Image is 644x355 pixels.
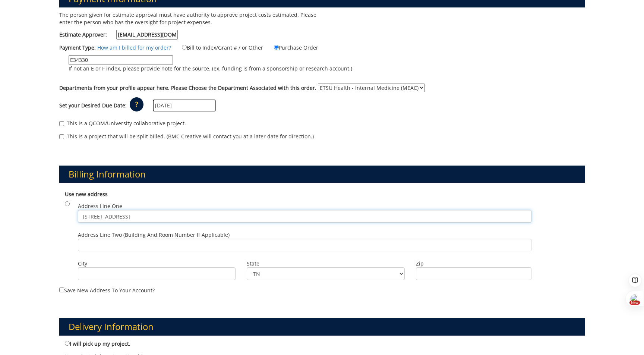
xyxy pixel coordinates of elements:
label: Estimate Approver: [59,30,178,40]
label: Address Line Two (Building and Room Number if applicable) [78,231,531,251]
input: MM/DD/YYYY [153,100,216,111]
input: This is a project that will be split billed. (BMC Creative will contact you at a later date for d... [59,134,64,139]
label: This is a project that will be split billed. (BMC Creative will contact you at a later date for d... [59,133,314,140]
p: ? [130,97,143,111]
input: Zip [416,267,531,280]
label: Purchase Order [265,43,318,51]
input: Address Line Two (Building and Room Number if applicable) [78,239,531,251]
label: State [247,260,404,267]
b: Use new address [65,191,108,198]
label: Address Line One [78,202,531,223]
input: If not an E or F index, please provide note for the source. (ex. funding is from a sponsorship or... [69,55,173,65]
label: City [78,260,236,267]
input: Bill to Index/Grant # / or Other [182,45,187,50]
h3: Delivery Information [59,318,585,335]
label: Bill to Index/Grant # / or Other [173,43,263,51]
input: This is a QCOM/University collaborative project. [59,121,64,126]
h3: Billing Information [59,166,585,183]
p: If not an E or F index, please provide note for the source. (ex. funding is from a sponsorship or... [69,65,352,72]
input: Purchase Order [274,45,279,50]
p: The person given for estimate approval must have authority to approve project costs estimated. Pl... [59,11,316,26]
label: Zip [416,260,531,267]
label: I will pick up my project. [65,339,130,348]
input: Save new address to your account? [59,288,64,292]
input: I will pick up my project. [65,341,70,346]
input: City [78,267,236,280]
a: How am I billed for my order? [97,44,171,51]
label: Payment Type: [59,44,96,51]
input: Estimate Approver: [116,30,178,40]
label: Set your Desired Due Date: [59,102,127,109]
label: Departments from your profile appear here. Please Choose the Department Associated with this order. [59,84,316,92]
label: This is a QCOM/University collaborative project. [59,120,186,127]
input: Address Line One [78,210,531,223]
